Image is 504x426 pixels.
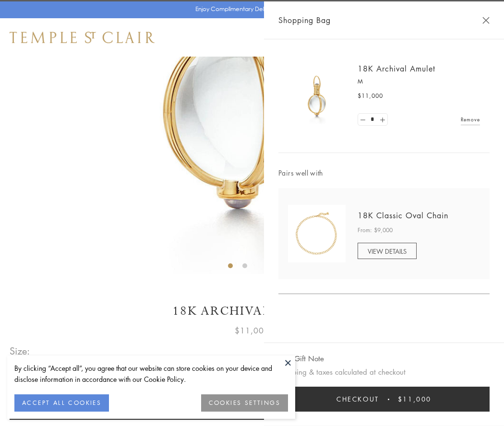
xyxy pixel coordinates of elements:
[14,394,109,412] button: ACCEPT ALL COOKIES
[278,366,490,378] p: Shipping & taxes calculated at checkout
[358,243,417,259] a: VIEW DETAILS
[377,114,387,126] a: Set quantity to 2
[398,394,432,404] span: $11,000
[358,114,368,126] a: Set quantity to 0
[278,353,324,365] button: Add Gift Note
[358,210,448,221] a: 18K Classic Oval Chain
[14,363,288,385] div: By clicking “Accept all”, you agree that our website can store cookies on your device and disclos...
[288,205,346,262] img: N88865-OV18
[10,303,494,319] h1: 18K Archival Amulet
[358,77,480,86] p: M
[358,225,393,235] span: From: $9,000
[336,394,379,404] span: Checkout
[461,114,480,125] a: Remove
[482,17,490,24] button: Close Shopping Bag
[201,394,288,412] button: COOKIES SETTINGS
[358,91,383,101] span: $11,000
[10,343,31,359] span: Size:
[288,67,346,125] img: 18K Archival Amulet
[235,324,269,337] span: $11,000
[10,32,155,43] img: Temple St. Clair
[195,4,304,14] p: Enjoy Complimentary Delivery & Returns
[278,14,331,26] span: Shopping Bag
[278,167,490,178] span: Pairs well with
[358,63,435,74] a: 18K Archival Amulet
[368,247,407,256] span: VIEW DETAILS
[278,387,490,412] button: Checkout $11,000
